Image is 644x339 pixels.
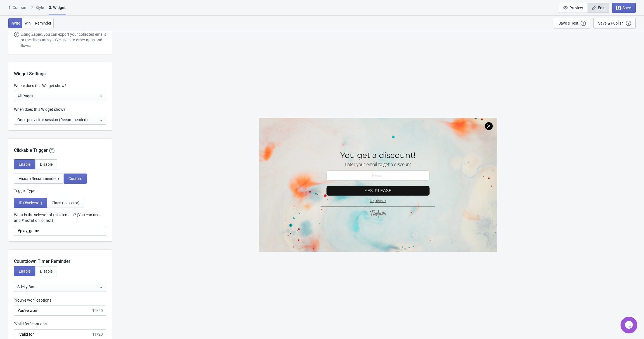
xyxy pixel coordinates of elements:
div: Widget Settings [8,62,112,77]
span: Enable [19,162,30,167]
span: Visual (Recommended) [19,176,59,181]
label: "Valid for" captions [14,321,47,327]
span: Disable [40,162,53,167]
div: Save & Publish [598,21,624,25]
span: Using Zapier, you can export your collected emails or the discounts you’ve given to other apps an... [21,32,106,48]
label: Where does this Widget show? [14,83,66,88]
label: When does this Widget show? [14,107,65,112]
button: Enable [14,159,35,169]
span: Save [622,6,631,10]
span: ID (#selector) [19,201,42,205]
button: Disable [35,159,57,169]
button: Enable [14,266,35,276]
p: Trigger Type [14,188,106,194]
span: Class (.selector) [52,201,80,205]
button: Save [612,3,636,13]
span: Reminder [35,21,51,25]
button: Preview [559,3,588,13]
span: Enable [19,269,30,273]
button: Save & Test [554,18,590,28]
span: Disable [40,269,53,273]
button: ID (#selector) [14,198,47,208]
iframe: chat widget [621,317,638,333]
span: Preview [569,6,583,10]
button: Disable [35,266,57,276]
input: ID or Class [14,226,106,236]
button: Reminder [33,18,54,28]
button: Visual (Recommended) [14,174,64,184]
button: Custom [64,174,87,184]
div: Save & Test [559,21,578,25]
span: Win [24,21,31,25]
div: 1. Coupon [8,5,26,15]
button: Edit [588,3,609,13]
div: Clickable Trigger [8,139,112,154]
label: What is the selector of this element? (You can use . and # notation, or not) [14,212,106,223]
div: 2 . Style [31,5,44,15]
button: Save & Publish [593,18,636,28]
div: Countdown Timer Reminder [8,250,112,265]
button: Invite [8,18,22,28]
span: Edit [598,6,605,10]
button: Class (.selector) [47,198,84,208]
span: Invite [11,21,20,25]
span: Custom [68,176,82,181]
button: Win [22,18,33,28]
label: "You've won" captions [14,297,51,303]
div: 3. Widget [49,5,66,15]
